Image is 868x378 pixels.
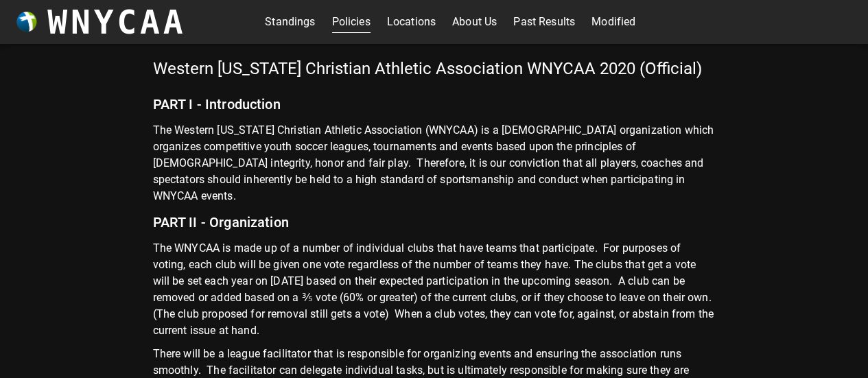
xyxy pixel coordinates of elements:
[47,3,186,41] h3: WNYCAA
[332,11,371,33] a: Policies
[16,12,37,32] img: wnycaaBall.png
[513,11,575,33] a: Past Results
[591,11,635,33] a: Modified
[153,240,716,346] p: The WNYCAA is made up of a number of individual clubs that have teams that participate. For purpo...
[153,86,716,122] h6: PART I - Introduction
[387,11,436,33] a: Locations
[153,204,716,240] h6: PART II - Organization
[153,122,716,204] p: The Western [US_STATE] Christian Athletic Association (WNYCAA) is a [DEMOGRAPHIC_DATA] organizati...
[153,58,716,86] h5: Western [US_STATE] Christian Athletic Association WNYCAA 2020 (Official)
[265,11,315,33] a: Standings
[452,11,497,33] a: About Us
